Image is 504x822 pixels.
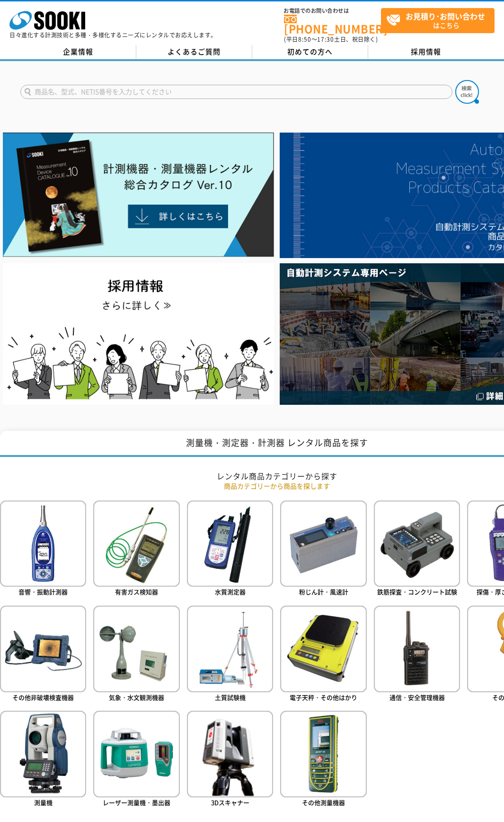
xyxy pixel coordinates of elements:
[284,15,381,34] a: [PHONE_NUMBER]
[374,606,460,704] a: 通信・安全管理機器
[280,606,366,704] a: 電子天秤・その他はかり
[374,606,460,692] img: 通信・安全管理機器
[3,133,274,257] img: Catalog Ver10
[136,45,252,59] a: よくあるご質問
[187,606,273,692] img: 土質試験機
[187,711,273,809] a: 3Dスキャナー
[374,500,460,599] a: 鉄筋探査・コンクリート試験
[187,500,273,599] a: 水質測定器
[12,693,74,702] span: その他非破壊検査機器
[280,711,366,809] a: その他測量機器
[20,45,136,59] a: 企業情報
[187,711,273,797] img: 3Dスキャナー
[298,35,311,44] span: 8:50
[389,693,445,702] span: 通信・安全管理機器
[93,711,179,797] img: レーザー測量機・墨出器
[368,45,484,59] a: 採用情報
[211,798,249,807] span: 3Dスキャナー
[215,587,246,596] span: 水質測定器
[455,80,479,104] img: btn_search.png
[386,9,494,32] span: はこちら
[252,45,368,59] a: 初めての方へ
[381,8,495,33] a: お見積り･お問い合わせはこちら
[302,798,345,807] span: その他測量機器
[374,500,460,587] img: 鉄筋探査・コンクリート試験
[109,693,164,702] span: 気象・水文観測機器
[18,587,68,596] span: 音響・振動計測器
[280,500,366,599] a: 粉じん計・風速計
[287,46,333,57] span: 初めての方へ
[187,500,273,587] img: 水質測定器
[3,263,274,404] img: SOOKI recruit
[9,32,217,38] p: 日々進化する計測技術と多種・多様化するニーズにレンタルでお応えします。
[215,693,246,702] span: 土質試験機
[93,500,179,587] img: 有害ガス検知器
[93,606,179,692] img: 気象・水文観測機器
[34,798,53,807] span: 測量機
[20,85,452,99] input: 商品名、型式、NETIS番号を入力してください
[93,500,179,599] a: 有害ガス検知器
[406,10,485,22] strong: お見積り･お問い合わせ
[103,798,170,807] span: レーザー測量機・墨出器
[299,587,348,596] span: 粉じん計・風速計
[317,35,334,44] span: 17:30
[187,606,273,704] a: 土質試験機
[93,606,179,704] a: 気象・水文観測機器
[284,35,378,44] span: (平日 ～ 土日、祝日除く)
[280,500,366,587] img: 粉じん計・風速計
[93,711,179,809] a: レーザー測量機・墨出器
[290,693,357,702] span: 電子天秤・その他はかり
[377,587,457,596] span: 鉄筋探査・コンクリート試験
[284,8,381,14] span: お電話でのお問い合わせは
[115,587,158,596] span: 有害ガス検知器
[280,606,366,692] img: 電子天秤・その他はかり
[280,711,366,797] img: その他測量機器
